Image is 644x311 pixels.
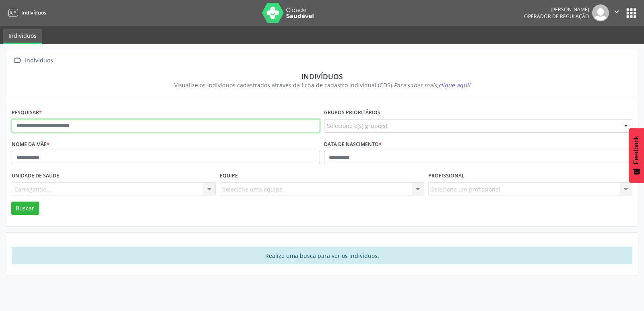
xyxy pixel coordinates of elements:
a:  Indivíduos [12,55,54,66]
label: Unidade de saúde [12,170,59,182]
label: Nome da mãe [12,138,50,151]
span: Indivíduos [21,9,46,16]
button:  [609,4,624,21]
i: Para saber mais, [394,81,470,89]
label: Profissional [428,170,464,182]
div: Realize uma busca para ver os indivíduos. [12,247,632,264]
label: Pesquisar [12,107,42,119]
img: img [592,4,609,21]
button: Feedback - Mostrar pesquisa [629,128,644,183]
div: Indivíduos [17,72,627,81]
span: clique aqui! [438,81,470,89]
label: Data de nascimento [324,138,382,151]
a: Indivíduos [6,6,46,19]
i:  [612,7,621,16]
label: Equipe [220,170,238,182]
span: Selecione o(s) grupo(s) [327,122,387,130]
button: Buscar [11,202,39,215]
span: Feedback [633,136,640,164]
button: apps [624,6,638,20]
span: Operador de regulação [524,13,589,20]
label: Grupos prioritários [324,107,380,119]
div: Indivíduos [23,55,54,66]
a: Indivíduos [3,29,42,44]
div: [PERSON_NAME] [524,6,589,13]
div: Visualize os indivíduos cadastrados através da ficha de cadastro individual (CDS). [17,81,627,89]
i:  [12,55,23,66]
